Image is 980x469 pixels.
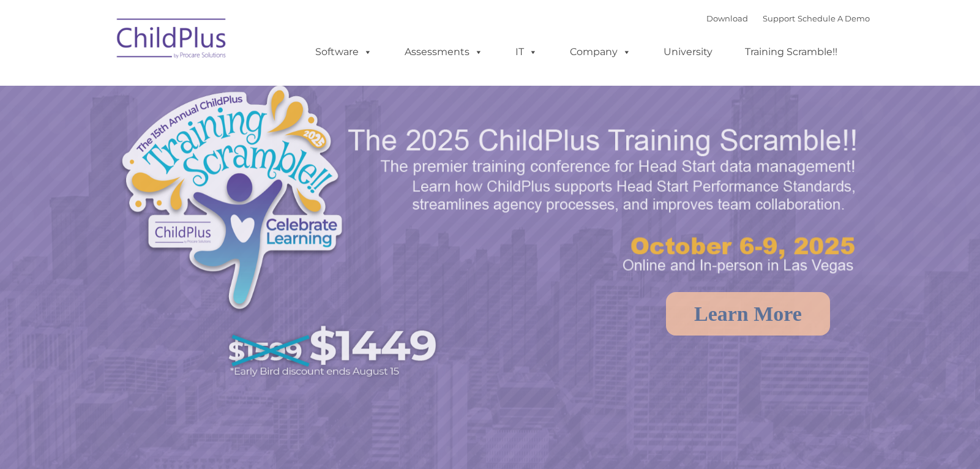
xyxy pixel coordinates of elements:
[798,13,870,23] a: Schedule A Demo
[706,13,748,23] a: Download
[503,40,550,64] a: IT
[303,40,384,64] a: Software
[666,292,830,336] a: Learn More
[706,13,870,23] font: |
[392,40,495,64] a: Assessments
[733,40,850,64] a: Training Scramble!!
[763,13,795,23] a: Support
[651,40,725,64] a: University
[558,40,643,64] a: Company
[111,10,233,71] img: ChildPlus by Procare Solutions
